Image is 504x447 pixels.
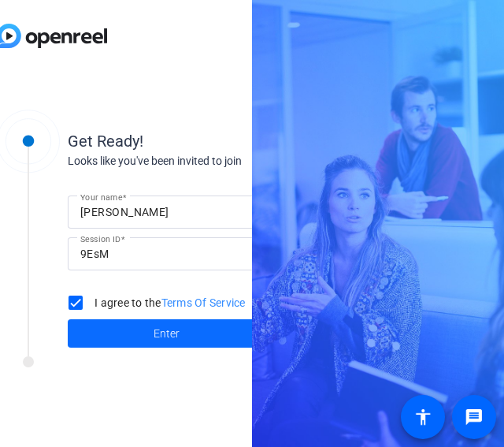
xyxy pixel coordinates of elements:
[80,234,120,244] mat-label: Session ID
[413,408,432,427] mat-icon: accessibility
[80,192,122,202] mat-label: Your name
[68,319,265,348] button: Enter
[91,295,246,311] label: I agree to the
[465,408,484,427] mat-icon: message
[68,129,383,153] div: Get Ready!
[161,296,246,309] a: Terms Of Service
[154,326,180,342] span: Enter
[68,153,383,169] div: Looks like you've been invited to join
